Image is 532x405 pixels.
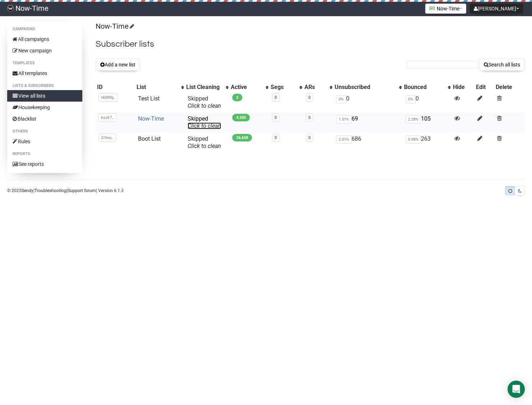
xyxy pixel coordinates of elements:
a: Support forum [68,188,96,193]
li: Templates [7,59,82,67]
p: © 2025 | | | Version 6.1.3 [7,187,124,195]
div: Bounced [404,84,444,91]
td: 0 [333,92,403,112]
span: 0% [405,95,416,103]
th: Unsubscribed: No sort applied, activate to apply an ascending sort [333,82,403,92]
th: Active: No sort applied, activate to apply an ascending sort [229,82,269,92]
div: ID [97,84,134,91]
span: 26,658 [232,134,252,141]
th: Segs: No sort applied, activate to apply an ascending sort [269,82,303,92]
a: Troubleshooting [35,188,66,193]
li: Others [7,127,82,136]
div: ARs [304,84,326,91]
button: [PERSON_NAME] [470,4,523,14]
th: ARs: No sort applied, activate to apply an ascending sort [303,82,333,92]
span: 2.51% [336,135,352,144]
span: 2 [232,94,242,101]
a: Now-Time [96,22,133,31]
div: Hide [453,84,473,91]
a: Test List [138,95,160,102]
div: List [137,84,178,91]
td: 263 [403,132,451,153]
span: Skipped [188,95,221,109]
a: Blacklist [7,113,82,125]
button: Now-Time [425,4,466,14]
td: 105 [403,112,451,132]
h2: Subscriber lists [96,38,525,51]
th: Hide: No sort applied, sorting is disabled [451,82,474,92]
a: Now-Time [138,115,164,122]
li: Lists & subscribers [7,82,82,90]
a: Click to clean [188,122,221,129]
th: Bounced: No sort applied, activate to apply an ascending sort [403,82,451,92]
a: See reports [7,158,82,170]
span: Skipped [188,135,221,149]
a: Boot List [138,135,161,142]
span: 1.51% [336,115,352,124]
span: Zrheu.. [98,134,116,142]
td: 686 [333,132,403,153]
th: Edit: No sort applied, sorting is disabled [474,82,494,92]
th: ID: No sort applied, sorting is disabled [96,82,135,92]
img: dbba71dffc0d9d6535d5c8a5b4bcbfa5 [7,5,14,11]
th: Delete: No sort applied, sorting is disabled [494,82,525,92]
a: 0 [275,135,277,140]
a: Click to clean [188,102,221,109]
span: nkM9q.. [98,93,118,102]
a: Click to clean [188,143,221,149]
td: 0 [403,92,451,112]
a: 0 [275,95,277,100]
a: All campaigns [7,33,82,45]
button: Search all lists [479,59,525,71]
a: Housekeeping [7,102,82,113]
span: 4,505 [232,114,250,121]
a: Rules [7,136,82,147]
a: All templates [7,67,82,79]
th: List Cleaning: No sort applied, activate to apply an ascending sort [185,82,229,92]
a: New campaign [7,45,82,56]
span: 2.28% [405,115,421,124]
img: favicons [429,5,435,11]
span: 0.98% [405,135,421,144]
div: List Cleaning [186,84,222,91]
button: Add a new list [96,59,140,71]
a: 0 [275,115,277,120]
div: Edit [476,84,493,91]
a: Sendy [22,188,33,193]
a: View all lists [7,90,82,102]
span: 0% [336,95,346,103]
span: ksck7.. [98,113,116,122]
a: 0 [308,135,311,140]
div: Active [231,84,262,91]
div: Delete [496,84,523,91]
td: 69 [333,112,403,132]
div: Unsubscribed [335,84,395,91]
th: List: No sort applied, activate to apply an ascending sort [135,82,185,92]
li: Campaigns [7,25,82,33]
div: Segs [271,84,296,91]
span: Skipped [188,115,221,129]
a: 0 [308,95,311,100]
div: Open Intercom Messenger [508,381,525,398]
li: Reports [7,150,82,158]
a: 0 [308,115,311,120]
